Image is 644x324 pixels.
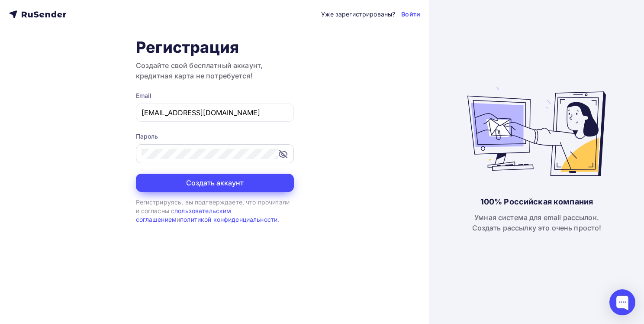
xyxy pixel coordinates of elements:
h1: Регистрация [136,38,294,57]
h3: Создайте свой бесплатный аккаунт, кредитная карта не потребуется! [136,60,294,81]
div: Регистрируясь, вы подтверждаете, что прочитали и согласны с и . [136,198,294,224]
div: Пароль [136,132,294,141]
a: политикой конфиденциальности [180,216,277,223]
a: пользовательским соглашением [136,207,232,223]
button: Создать аккаунт [136,174,294,192]
div: Умная система для email рассылок. Создать рассылку это очень просто! [472,212,602,233]
a: Войти [401,10,420,19]
input: Укажите свой email [142,107,288,118]
div: Уже зарегистрированы? [321,10,395,19]
div: Email [136,91,294,100]
div: 100% Российская компания [480,197,593,207]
